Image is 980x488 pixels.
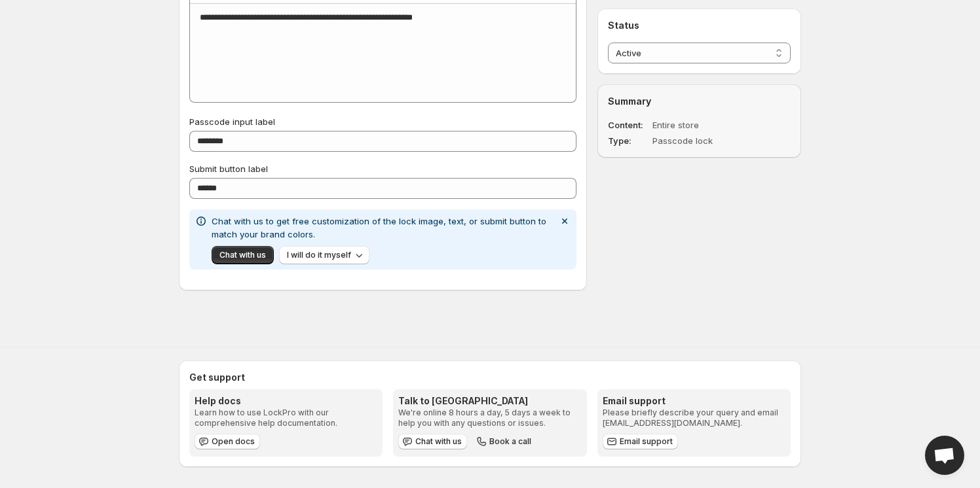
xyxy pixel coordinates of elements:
h3: Email support [603,394,785,408]
button: Dismiss notification [556,212,574,230]
p: Please briefly describe your query and email [EMAIL_ADDRESS][DOMAIN_NAME]. [603,408,785,428]
button: Chat with us [212,246,274,264]
span: Submit button label [189,164,268,174]
span: Chat with us [219,250,266,260]
span: Chat with us to get free customization of the lock image, text, or submit button to match your br... [212,216,546,239]
span: Open docs [212,436,255,447]
span: Email support [620,436,673,447]
a: Email support [603,434,678,449]
dd: Passcode lock [652,134,753,147]
button: Book a call [472,434,537,449]
p: Learn how to use LockPro with our comprehensive help documentation. [195,408,377,428]
p: We're online 8 hours a day, 5 days a week to help you with any questions or issues. [398,408,581,428]
h3: Help docs [195,394,377,408]
h2: Get support [189,371,791,384]
h2: Summary [608,95,791,108]
span: I will do it myself [287,250,351,260]
dt: Content: [608,118,650,131]
a: Open chat [925,436,964,475]
span: Passcode input label [189,116,275,127]
h2: Status [608,19,791,32]
button: Chat with us [398,434,467,449]
dt: Type: [608,134,650,147]
button: I will do it myself [279,246,369,264]
span: Chat with us [415,436,462,447]
a: Open docs [195,434,260,449]
span: Book a call [489,436,531,447]
h3: Talk to [GEOGRAPHIC_DATA] [398,394,581,408]
dd: Entire store [652,118,753,131]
